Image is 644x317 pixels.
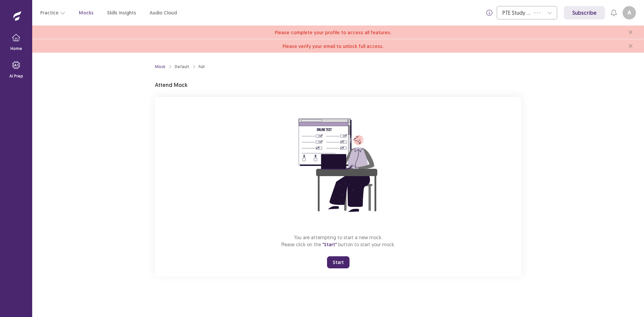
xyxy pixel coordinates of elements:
[502,6,531,19] div: PTE Study Centre
[10,46,22,52] p: Home
[155,64,165,70] a: Mock
[40,7,65,19] button: Practice
[155,81,187,89] p: Attend Mock
[322,242,337,248] span: "Start"
[275,30,391,36] span: Please complete your profile to access all features.
[282,42,383,50] a: Please verify your email to unlock full access.
[625,27,636,38] button: close
[199,64,205,70] div: Full
[282,43,383,49] span: Please verify your email to unlock full access.
[107,9,136,16] a: Skills Insights
[155,64,205,70] nav: breadcrumb
[327,256,350,268] button: Start
[625,41,636,51] button: close
[175,64,189,70] div: Default
[150,9,177,16] a: Audio Cloud
[275,28,391,36] a: Please complete your profile to access all features.
[623,6,636,19] button: A
[278,105,398,226] img: attend-mock
[483,7,495,19] button: info
[564,6,605,19] a: Subscribe
[9,73,23,79] p: AI Prep
[79,9,94,16] a: Mocks
[281,234,395,248] p: You are attempting to start a new mock. Please click on the button to start your mock.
